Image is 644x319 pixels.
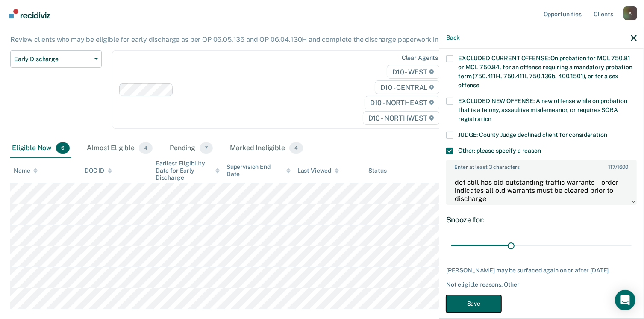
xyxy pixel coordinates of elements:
[228,139,305,158] div: Marked Ineligible
[446,281,637,288] div: Not eligible reasons: Other
[402,54,438,62] div: Clear agents
[363,111,440,125] span: D10 - NORTHWEST
[139,142,153,154] span: 4
[623,6,637,20] button: Profile dropdown button
[387,65,440,79] span: D10 - WEST
[458,147,541,154] span: Other: please specify a reason
[200,142,213,154] span: 7
[608,164,615,170] span: 117
[168,139,215,158] div: Pending
[446,215,637,224] div: Snooze for:
[85,167,112,174] div: DOC ID
[56,142,70,154] span: 6
[10,139,71,158] div: Eligible Now
[375,80,440,94] span: D10 - CENTRAL
[289,142,303,154] span: 4
[447,161,636,170] label: Enter at least 3 characters
[446,295,501,313] button: Save
[297,167,339,174] div: Last Viewed
[458,97,627,122] span: EXCLUDED NEW OFFENSE: A new offense while on probation that is a felony, assaultive misdemeanor, ...
[85,139,154,158] div: Almost Eligible
[447,172,636,204] textarea: def still has old outstanding traffic warrants order indicates all old warrants must be cleared p...
[623,6,637,20] div: A
[446,34,460,41] button: Back
[156,160,220,181] div: Earliest Eligibility Date for Early Discharge
[608,164,628,170] span: / 1600
[458,55,632,89] span: EXCLUDED CURRENT OFFENSE: On probation for MCL 750.81 or MCL 750.84, for an offense requiring a m...
[446,267,637,274] div: [PERSON_NAME] may be surfaced again on or after [DATE].
[365,96,440,109] span: D10 - NORTHEAST
[14,167,38,174] div: Name
[9,9,50,18] img: Recidiviz
[368,167,387,174] div: Status
[458,131,607,138] span: JUDGE: County Judge declined client for consideration
[14,56,91,63] span: Early Discharge
[615,290,635,310] div: Open Intercom Messenger
[226,163,291,178] div: Supervision End Date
